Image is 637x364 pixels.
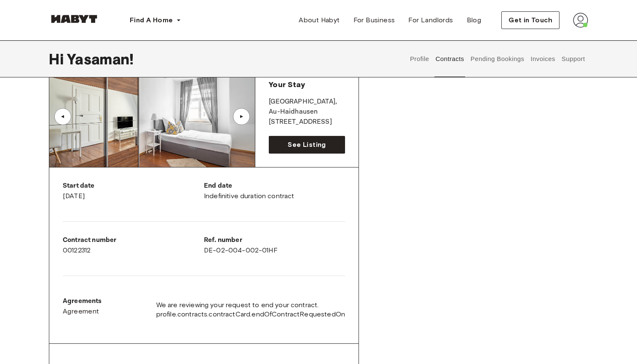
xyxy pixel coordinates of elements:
p: Start date [63,181,204,191]
button: Contracts [434,40,465,77]
div: ▲ [237,114,246,119]
a: Agreement [63,306,102,316]
div: DE-02-004-002-01HF [204,235,345,255]
span: Hi [49,50,67,68]
span: Blog [467,15,482,25]
span: Agreement [63,306,99,316]
div: 00122312 [63,235,204,255]
button: Profile [409,40,431,77]
span: See Listing [288,140,326,150]
p: [GEOGRAPHIC_DATA] , Au-Haidhausen [269,97,345,117]
img: Image of the room [49,66,255,167]
p: End date [204,181,345,191]
div: user profile tabs [407,40,588,77]
button: Get in Touch [501,11,559,29]
a: See Listing [269,136,345,154]
span: Yasaman ! [67,50,134,68]
p: Agreements [63,296,102,306]
div: [DATE] [63,181,204,201]
span: Your Stay [269,80,305,89]
a: Blog [460,12,488,29]
span: For Business [353,15,395,25]
a: For Business [347,12,402,29]
span: Find A Home [130,15,173,25]
p: [STREET_ADDRESS] [269,117,345,127]
span: We are reviewing your request to end your contract. [156,300,345,310]
button: Pending Bookings [469,40,525,77]
span: profile.contracts.contractCard.endOfContractRequestedOn [156,310,345,319]
span: About Habyt [299,15,340,25]
span: Get in Touch [509,15,552,25]
a: About Habyt [292,12,346,29]
p: Contract number [63,235,204,245]
button: Invoices [530,40,556,77]
div: Indefinitive duration contract [204,181,345,201]
img: avatar [573,13,588,28]
a: For Landlords [401,12,460,29]
span: For Landlords [408,15,453,25]
p: Ref. number [204,235,345,245]
img: Habyt [49,15,99,23]
button: Support [560,40,586,77]
button: Find A Home [123,12,188,29]
div: ▲ [59,114,67,119]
